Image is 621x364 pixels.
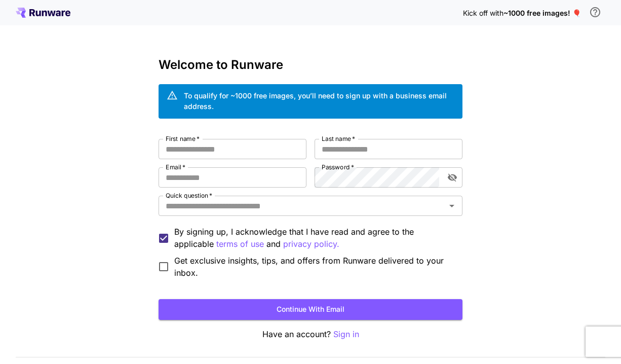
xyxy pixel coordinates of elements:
label: Email [166,163,185,171]
button: By signing up, I acknowledge that I have read and agree to the applicable and privacy policy. [216,238,264,250]
p: Have an account? [159,328,462,341]
button: toggle password visibility [443,168,461,187]
label: Quick question [166,191,212,200]
button: By signing up, I acknowledge that I have read and agree to the applicable terms of use and [283,238,339,250]
span: Kick off with [463,9,503,17]
h3: Welcome to Runware [159,58,462,72]
button: Continue with email [159,299,462,320]
div: To qualify for ~1000 free images, you’ll need to sign up with a business email address. [184,90,454,112]
p: terms of use [216,238,264,250]
label: Last name [322,134,355,143]
button: In order to qualify for free credit, you need to sign up with a business email address and click ... [585,2,605,22]
label: First name [166,134,200,143]
p: privacy policy. [283,238,339,250]
p: By signing up, I acknowledge that I have read and agree to the applicable and [174,226,454,250]
button: Sign in [333,328,359,341]
button: Open [445,199,459,213]
label: Password [322,163,354,171]
span: Get exclusive insights, tips, and offers from Runware delivered to your inbox. [174,254,454,279]
span: ~1000 free images! 🎈 [503,9,581,17]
